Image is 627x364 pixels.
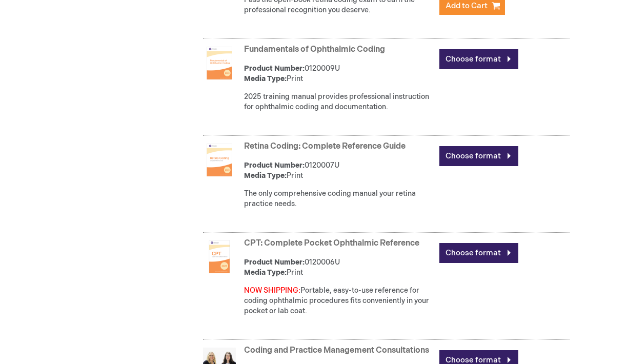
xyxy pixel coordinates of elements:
[439,243,518,263] a: Choose format
[203,144,236,176] img: Retina Coding: Complete Reference Guide
[439,49,518,69] a: Choose format
[244,45,385,54] a: Fundamentals of Ophthalmic Coding
[203,47,236,79] img: Fundamentals of Ophthalmic Coding
[244,258,305,267] strong: Product Number:
[244,189,434,209] p: The only comprehensive coding manual your retina practice needs.
[244,257,434,278] div: 0120006U Print
[244,74,287,83] strong: Media Type:
[244,171,287,180] strong: Media Type:
[244,92,434,112] p: 2025 training manual provides professional instruction for ophthalmic coding and documentation.
[244,160,434,181] div: 0120007U Print
[244,286,434,316] div: Portable, easy-to-use reference for coding ophthalmic procedures fits conveniently in your pocket...
[439,146,518,166] a: Choose format
[244,286,300,295] font: NOW SHIPPING:
[244,238,419,248] a: CPT: Complete Pocket Ophthalmic Reference
[244,346,429,355] a: Coding and Practice Management Consultations
[203,240,236,273] img: CPT: Complete Pocket Ophthalmic Reference
[244,64,434,84] div: 0120009U Print
[244,268,287,277] strong: Media Type:
[446,1,488,11] span: Add to Cart
[244,141,406,151] a: Retina Coding: Complete Reference Guide
[244,64,305,73] strong: Product Number:
[244,161,305,170] strong: Product Number:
